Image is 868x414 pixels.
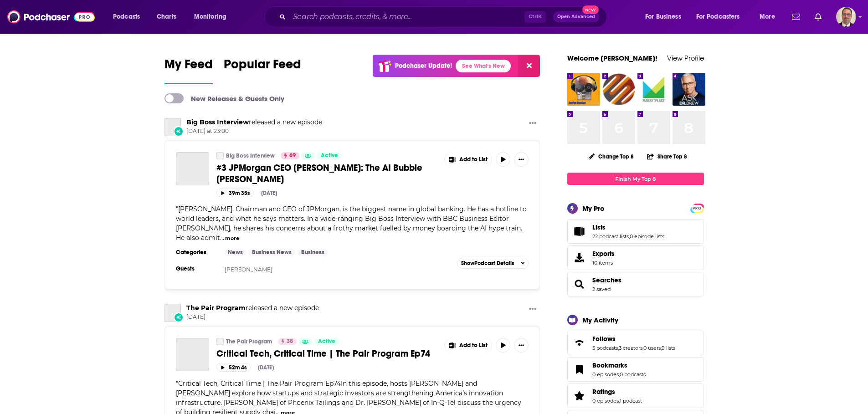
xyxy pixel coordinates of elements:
[216,162,422,185] span: #3 JPMorgan CEO [PERSON_NAME]: The AI Bubble [PERSON_NAME]
[258,364,274,371] div: [DATE]
[186,118,249,126] a: Big Boss Interview
[567,383,704,408] span: Ratings
[225,266,272,273] a: [PERSON_NAME]
[186,304,319,312] h3: released a new episode
[836,7,856,27] button: Show profile menu
[788,9,804,25] a: Show notifications dropdown
[592,371,619,378] a: 0 episodes
[592,345,618,351] a: 5 podcasts
[592,335,616,343] span: Follows
[696,10,740,23] span: For Podcasters
[692,204,703,211] a: PRO
[582,204,605,213] div: My Pro
[459,342,488,349] span: Add to List
[619,371,620,378] span: ,
[567,219,704,244] span: Lists
[445,338,492,353] button: Show More Button
[289,10,524,24] input: Search podcasts, credits, & more...
[567,73,600,106] a: Reel Pod News Cast™ with Levon Putney
[445,152,492,167] button: Show More Button
[662,345,675,351] a: 9 lists
[151,10,182,24] a: Charts
[567,245,704,270] a: Exports
[216,338,224,345] a: The Pair Program
[164,56,213,77] span: My Feed
[582,5,599,14] span: New
[567,54,657,62] a: Welcome [PERSON_NAME]!
[667,54,704,62] a: View Profile
[186,128,322,135] span: [DATE] at 23:00
[224,249,247,256] a: News
[461,260,514,266] span: Show Podcast Details
[557,15,595,19] span: Open Advanced
[642,345,643,351] span: ,
[525,118,540,129] button: Show More Button
[281,152,299,159] a: 69
[174,126,184,136] div: New Episode
[289,151,296,160] span: 69
[186,118,322,127] h3: released a new episode
[602,73,635,106] img: Rare Earth Exchanges
[570,278,589,291] a: Searches
[164,304,181,322] a: The Pair Program
[592,250,615,258] span: Exports
[553,11,599,22] button: Open AdvancedNew
[216,152,224,159] a: Big Boss Interview
[570,225,589,238] a: Lists
[661,345,662,351] span: ,
[216,348,430,359] span: Critical Tech, Critical Time | The Pair Program Ep74
[760,10,775,23] span: More
[298,249,328,256] a: Business
[317,152,342,159] a: Active
[592,223,664,231] a: Lists
[673,73,705,106] img: Ask Dr. Drew
[226,152,275,159] a: Big Boss Interview
[459,156,488,163] span: Add to List
[514,152,529,167] button: Show More Button
[620,371,646,378] a: 0 podcasts
[186,313,319,321] span: [DATE]
[456,60,511,72] a: See What's New
[639,10,693,24] button: open menu
[176,205,527,242] span: [PERSON_NAME], Chairman and CEO of JPMorgan, is the biggest name in global banking. He has a hotl...
[570,251,589,264] span: Exports
[220,234,224,242] span: ...
[582,316,618,324] div: My Activity
[836,7,856,27] img: User Profile
[216,162,438,185] a: #3 JPMorgan CEO [PERSON_NAME]: The AI Bubble [PERSON_NAME]
[592,335,675,343] a: Follows
[570,363,589,376] a: Bookmarks
[619,398,620,404] span: ,
[174,312,184,322] div: New Episode
[567,173,704,185] a: Finish My Top 8
[592,286,611,292] a: 2 saved
[261,190,277,196] div: [DATE]
[592,276,621,284] a: Searches
[618,345,619,351] span: ,
[753,10,786,24] button: open menu
[637,73,670,106] img: Marketplace
[164,56,213,84] a: My Feed
[176,249,217,256] h3: Categories
[592,233,629,240] a: 22 podcast lists
[248,249,295,256] a: Business News
[592,223,606,231] span: Lists
[7,8,95,26] img: Podchaser - Follow, Share and Rate Podcasts
[567,272,704,296] span: Searches
[224,56,301,77] span: Popular Feed
[567,357,704,382] span: Bookmarks
[113,10,140,23] span: Podcasts
[592,260,615,266] span: 10 items
[592,361,627,369] span: Bookmarks
[164,118,181,136] a: Big Boss Interview
[216,348,438,359] a: Critical Tech, Critical Time | The Pair Program Ep74
[226,338,272,345] a: The Pair Program
[647,148,688,165] button: Share Top 8
[570,337,589,349] a: Follows
[583,151,640,162] button: Change Top 8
